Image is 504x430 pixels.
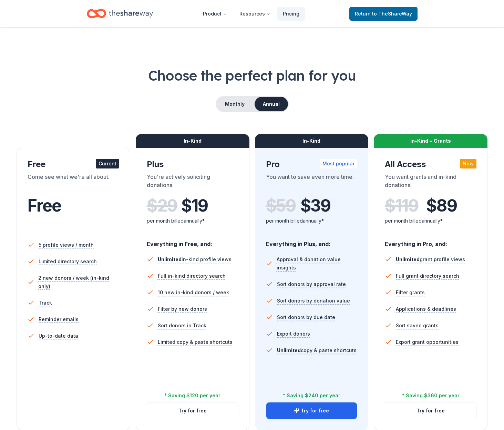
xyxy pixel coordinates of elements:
div: per month billed annually* [385,217,476,225]
span: Unlimited [158,256,182,262]
div: Free [28,159,119,170]
span: Track [39,299,52,307]
span: Free [28,195,61,216]
span: Full in-kind directory search [158,272,226,280]
span: 5 profile views / month [39,241,94,249]
span: 2 new donors / week (in-kind only) [38,274,119,290]
span: Approval & donation value insights [277,255,358,272]
div: In-Kind [136,134,249,148]
span: Filter by new donors [158,305,207,313]
div: * Saving $240 per year [283,391,340,400]
div: Everything in Pro, and: [385,234,476,248]
div: * Saving $120 per year [164,391,220,400]
div: per month billed annually* [147,217,238,225]
span: Filter grants [396,288,425,297]
div: All Access [385,159,476,170]
span: Sort donors in Track [158,321,206,330]
div: New [460,159,476,168]
span: Up-to-date data [39,332,78,340]
span: to TheShareWay [372,11,412,17]
span: copy & paste shortcuts [277,347,357,353]
div: Pro [266,159,358,170]
button: Try for free [266,402,357,419]
span: in-kind profile views [158,256,232,262]
button: Product [197,7,233,21]
div: Come see what we're all about. [28,173,119,192]
span: Export donors [277,330,310,338]
button: Annual [255,97,288,111]
div: Everything in Plus, and: [266,234,358,248]
a: Pricing [277,7,305,21]
span: 10 new in-kind donors / week [158,288,229,297]
div: You want to save even more time. [266,173,358,192]
button: Try for free [385,402,476,419]
div: Plus [147,159,238,170]
div: You're actively soliciting donations. [147,173,238,192]
span: Unlimited [277,347,301,353]
span: $ 19 [181,196,208,215]
span: Applications & deadlines [396,305,456,313]
span: grant profile views [396,256,465,262]
div: You want grants and in-kind donations! [385,173,476,192]
button: Resources [234,7,276,21]
span: Limited copy & paste shortcuts [158,338,233,346]
span: $ 39 [300,196,331,215]
span: Sort donors by donation value [277,297,350,305]
div: Current [96,159,119,168]
span: Sort donors by due date [277,313,335,321]
span: Unlimited [396,256,420,262]
span: Sort donors by approval rate [277,280,346,288]
button: Try for free [147,402,238,419]
div: In-Kind + Grants [374,134,487,148]
div: Everything in Free, and: [147,234,238,248]
div: In-Kind [255,134,369,148]
a: Home [87,6,153,22]
span: Limited directory search [39,257,97,266]
div: Most popular [320,159,357,168]
span: Full grant directory search [396,272,459,280]
span: $ 89 [426,196,457,215]
nav: Main [197,6,305,22]
span: Reminder emails [39,315,79,324]
div: * Saving $360 per year [402,391,460,400]
button: Monthly [216,97,253,111]
span: Export grant opportunities [396,338,459,346]
div: per month billed annually* [266,217,358,225]
span: Sort saved grants [396,321,439,330]
a: Returnto TheShareWay [349,7,418,21]
h1: Choose the perfect plan for you [17,66,487,85]
span: Return [355,10,412,18]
